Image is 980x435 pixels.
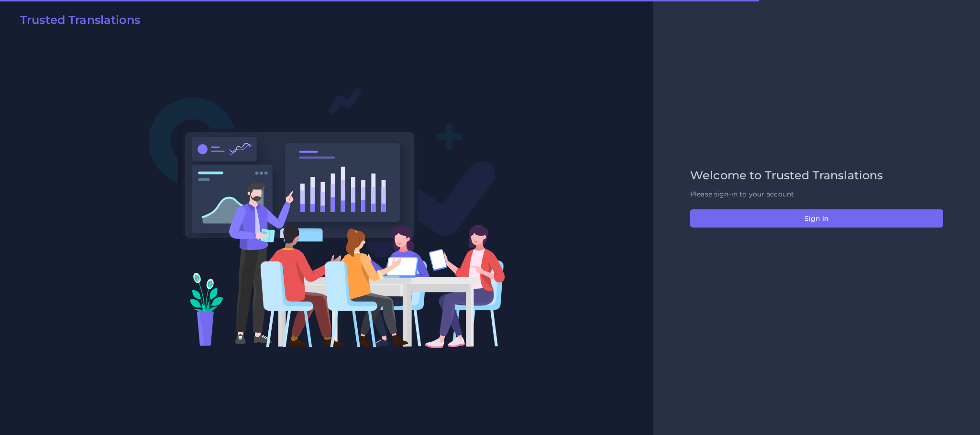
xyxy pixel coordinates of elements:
h2: Welcome to Trusted Translations [690,169,943,183]
p: Please sign-in to your account [690,189,943,199]
a: Trusted Translations [13,13,140,31]
button: Sign in [690,209,943,228]
img: Login V2 [148,87,506,348]
h2: Trusted Translations [20,13,140,27]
